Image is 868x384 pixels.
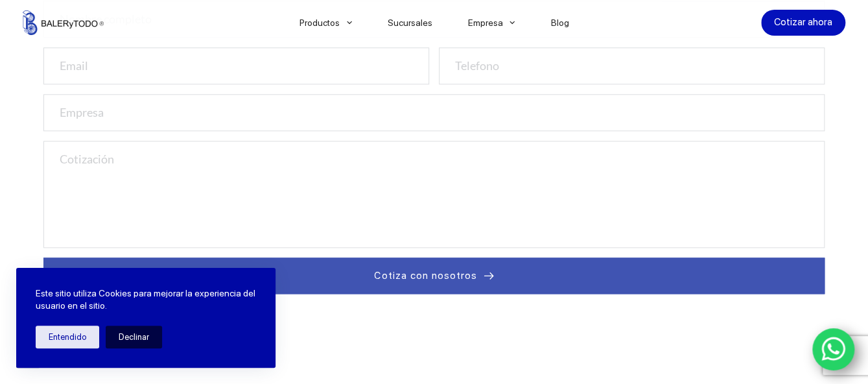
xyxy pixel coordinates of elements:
[43,47,429,84] input: Email
[23,10,104,35] img: Balerytodo
[106,326,162,348] button: Declinar
[43,94,825,131] input: Empresa
[36,326,99,348] button: Entendido
[43,258,825,294] button: Cotiza con nosotros
[812,328,855,371] a: WhatsApp
[36,287,256,313] p: Este sitio utiliza Cookies para mejorar la experiencia del usuario en el sitio.
[374,268,477,283] span: Cotiza con nosotros
[761,10,845,36] a: Cotizar ahora
[439,47,825,84] input: Telefono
